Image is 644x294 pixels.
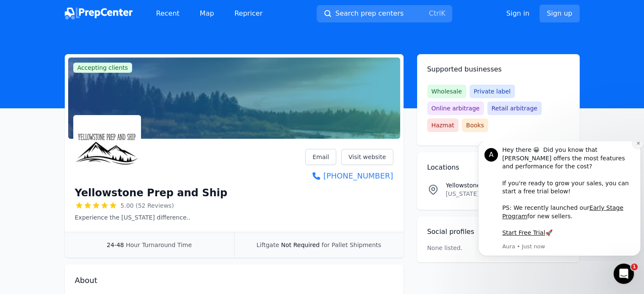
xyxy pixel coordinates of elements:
[446,190,539,198] p: [US_STATE] , 59105, [GEOGRAPHIC_DATA]
[75,117,139,181] img: Yellowstone Prep and Ship
[257,242,279,248] span: Liftgate
[126,242,192,248] span: Hour Turnaround Time
[281,242,320,248] span: Not Required
[427,64,569,74] h2: Supported businesses
[75,275,393,286] h2: About
[70,88,77,95] b: 🚀
[427,102,484,115] span: Online arbitrage
[506,8,530,19] a: Sign in
[462,118,488,132] span: Books
[193,5,221,22] a: Map
[427,85,466,98] span: Wholesale
[228,5,270,22] a: Repricer
[446,181,539,190] p: Yellowstone Prep and Ship Location
[305,170,393,182] a: [PHONE_NUMBER]
[107,242,124,248] span: 24-48
[475,141,644,261] iframe: Intercom notifications message
[487,102,542,115] span: Retail arbitrage
[149,5,186,22] a: Recent
[427,227,569,237] h2: Social profiles
[427,244,463,252] p: None listed.
[10,7,23,20] div: Profile image for Aura
[75,186,227,200] h1: Yellowstone Prep and Ship
[614,264,634,284] iframe: Intercom live chat
[75,213,227,222] p: Experience the [US_STATE] difference..
[429,9,441,17] kbd: Ctrl
[305,149,336,165] a: Email
[341,149,393,165] a: Visit website
[470,85,515,98] span: Private label
[28,63,149,78] a: Early Stage Program
[427,118,459,132] span: Hazmat
[121,201,174,210] span: 5.00 (52 Reviews)
[539,5,579,22] a: Sign up
[321,242,381,248] span: for Pallet Shipments
[28,102,160,109] p: Message from Aura, sent Just now
[631,264,638,270] span: 1
[28,5,160,100] div: Message content
[28,5,160,96] div: Hey there 😀 Did you know that [PERSON_NAME] offers the most features and performance for the cost...
[65,8,133,19] img: PrepCenter
[427,162,569,173] h2: Locations
[317,5,452,22] button: Search prep centersCtrlK
[73,63,133,73] span: Accepting clients
[28,88,70,95] a: Start Free Trial
[441,9,445,17] kbd: K
[335,8,404,19] span: Search prep centers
